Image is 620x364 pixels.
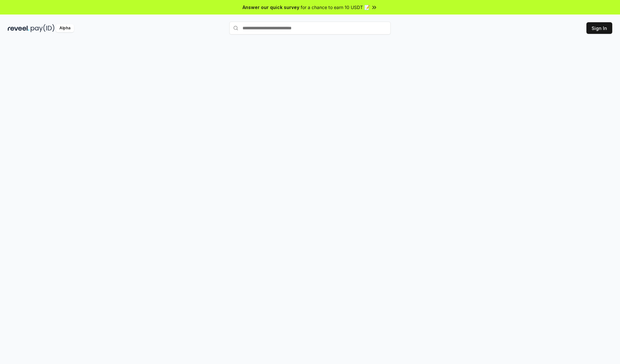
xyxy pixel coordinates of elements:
button: Sign In [586,22,612,34]
img: pay_id [31,24,55,32]
div: Alpha [56,24,74,32]
span: for a chance to earn 10 USDT 📝 [301,4,370,11]
span: Answer our quick survey [243,4,299,11]
img: reveel_dark [8,24,29,32]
